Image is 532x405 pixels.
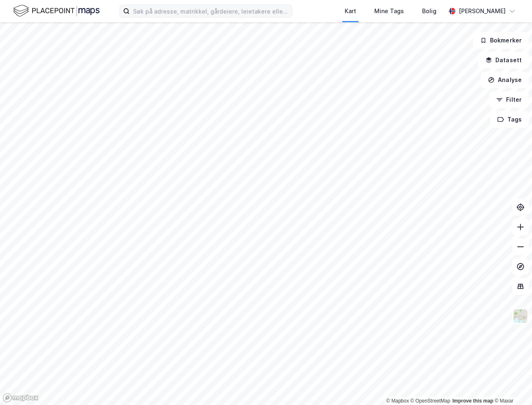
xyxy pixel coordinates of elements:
a: OpenStreetMap [411,398,450,404]
button: Filter [489,91,529,108]
button: Datasett [478,52,529,68]
img: logo.f888ab2527a4732fd821a326f86c7f29.svg [13,4,100,18]
div: Bolig [422,6,436,16]
button: Bokmerker [473,32,529,49]
input: Søk på adresse, matrikkel, gårdeiere, leietakere eller personer [130,5,292,17]
img: Z [513,308,528,324]
a: Improve this map [453,398,493,404]
iframe: Chat Widget [491,365,532,405]
button: Analyse [481,72,529,88]
div: Mine Tags [374,6,404,16]
div: [PERSON_NAME] [459,6,506,16]
button: Tags [490,111,529,128]
a: Mapbox [386,398,409,404]
a: Mapbox homepage [2,393,39,403]
div: Kart [345,6,356,16]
